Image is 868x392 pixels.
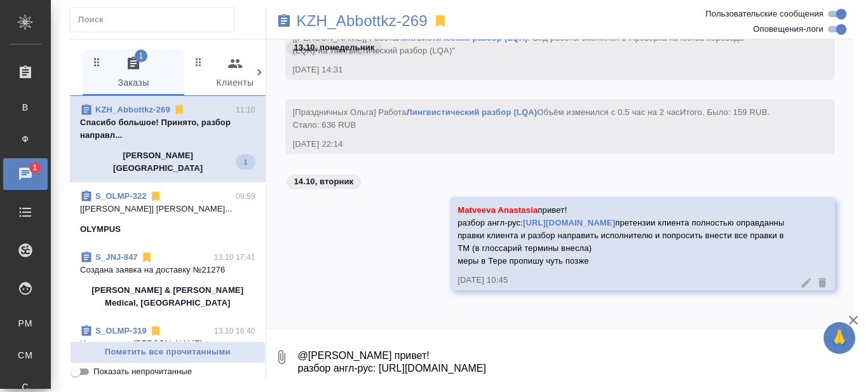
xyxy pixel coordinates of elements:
[294,41,375,54] p: 13.10, понедельник
[78,11,234,29] input: Поиск
[293,64,791,76] div: [DATE] 14:31
[523,218,615,227] a: [URL][DOMAIN_NAME]
[70,317,266,378] div: S_OLMP-31913.10 16:40Исполнитель [PERSON_NAME] принял пр...OLYMPUS
[95,105,170,114] a: KZH_Abbottkz-269
[10,95,41,120] a: В
[70,243,266,317] div: S_JNJ-84713.10 17:41Создана заявка на доставку №21276[PERSON_NAME] & [PERSON_NAME] Medical, [GEOG...
[297,15,428,27] a: KZH_Abbottkz-269
[458,274,790,287] div: [DATE] 10:45
[705,8,824,20] span: Пользовательские сообщения
[236,156,255,168] span: 1
[80,149,236,175] p: [PERSON_NAME] [GEOGRAPHIC_DATA]
[90,56,177,91] span: Заказы
[16,133,35,145] span: Ф
[16,317,35,330] span: PM
[10,342,41,368] a: CM
[3,158,48,190] a: 1
[95,191,147,201] a: S_OLMP-322
[80,284,255,309] p: [PERSON_NAME] & [PERSON_NAME] Medical, [GEOGRAPHIC_DATA]
[406,107,537,117] a: Лингвистический разбор (LQA)
[214,325,255,337] p: 13.10 16:40
[80,223,121,236] p: OLYMPUS
[193,56,205,68] svg: Зажми и перетащи, чтобы поменять порядок вкладок
[236,190,255,203] p: 09:59
[16,101,35,114] span: В
[77,345,259,360] span: Пометить все прочитанными
[70,341,266,363] button: Пометить все прочитанными
[753,23,824,36] span: Оповещения-логи
[214,251,255,264] p: 13.10 17:41
[80,264,255,276] p: Создана заявка на доставку №21276
[140,251,153,264] svg: Отписаться
[10,126,41,152] a: Ф
[25,161,44,174] span: 1
[458,205,538,215] span: Matveeva Anastasia
[93,365,192,378] span: Показать непрочитанные
[294,175,354,188] p: 14.10, вторник
[10,311,41,336] a: PM
[135,50,147,62] span: 1
[80,203,255,215] p: [[PERSON_NAME]] [PERSON_NAME]...
[293,107,773,130] span: [Праздничных Ольга] Работа Объём изменился с 0.5 час на 2 час
[829,325,850,351] span: 🙏
[192,56,278,91] span: Клиенты
[95,326,147,335] a: S_OLMP-319
[458,205,786,266] span: привет! разбор англ-рус: претензии клиента полностью оправданны правки клиента и разбор направить...
[80,116,255,142] p: Спасибо большое! Принято, разбор направл...
[16,349,35,362] span: CM
[824,322,855,354] button: 🙏
[236,104,255,116] p: 11:10
[95,252,138,262] a: S_JNJ-847
[149,325,162,337] svg: Отписаться
[70,182,266,243] div: S_OLMP-32209:59[[PERSON_NAME]] [PERSON_NAME]...OLYMPUS
[80,337,255,350] p: Исполнитель [PERSON_NAME] принял пр...
[70,96,266,182] div: KZH_Abbottkz-26911:10Спасибо большое! Принято, разбор направл...[PERSON_NAME] [GEOGRAPHIC_DATA]1
[293,138,791,151] div: [DATE] 22:14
